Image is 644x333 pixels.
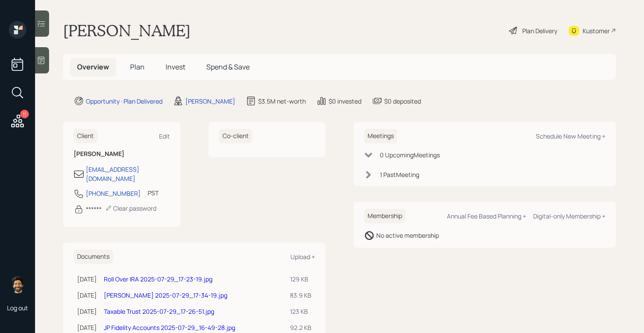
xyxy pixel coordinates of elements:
div: Opportunity · Plan Delivered [86,97,163,106]
img: eric-schwartz-headshot.png [9,276,26,293]
div: [PERSON_NAME] [185,97,235,106]
div: Clear password [105,204,156,212]
div: No active membership [376,231,439,240]
div: Log out [7,304,28,312]
div: 11 [20,110,29,118]
h6: Membership [364,209,406,223]
h1: [PERSON_NAME] [63,21,191,40]
div: Edit [159,132,170,140]
a: JP Fidelity Accounts 2025-07-29_16-49-28.jpg [104,323,235,332]
div: Digital-only Membership + [533,212,605,220]
div: 1 Past Meeting [380,170,419,179]
a: Roll Over IRA 2025-07-29_17-23-19.jpg [104,275,212,283]
h6: Meetings [364,129,397,143]
h6: Documents [74,250,113,264]
div: 92.2 KB [290,323,311,332]
div: [DATE] [77,323,97,332]
div: 83.9 KB [290,291,311,300]
span: Overview [77,62,109,72]
div: [EMAIL_ADDRESS][DOMAIN_NAME] [86,165,170,183]
h6: Client [74,129,97,143]
div: 123 KB [290,307,311,316]
div: 0 Upcoming Meeting s [380,150,440,160]
div: PST [148,188,159,198]
a: Taxable Trust 2025-07-29_17-26-51.jpg [104,307,214,316]
span: Plan [130,62,145,72]
div: [DATE] [77,291,97,300]
span: Spend & Save [206,62,250,72]
div: [DATE] [77,274,97,284]
a: [PERSON_NAME] 2025-07-29_17-34-19.jpg [104,291,227,299]
span: Invest [166,62,185,72]
div: [PHONE_NUMBER] [86,189,141,198]
div: Upload + [290,253,315,261]
div: Schedule New Meeting + [536,132,605,140]
h6: [PERSON_NAME] [74,150,170,158]
div: $0 invested [329,97,361,106]
div: [DATE] [77,307,97,316]
div: $3.5M net-worth [258,97,306,106]
h6: Co-client [219,129,252,143]
div: $0 deposited [384,97,421,106]
div: Plan Delivery [522,26,557,35]
div: Annual Fee Based Planning + [447,212,526,220]
div: Kustomer [583,26,610,35]
div: 129 KB [290,274,311,284]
